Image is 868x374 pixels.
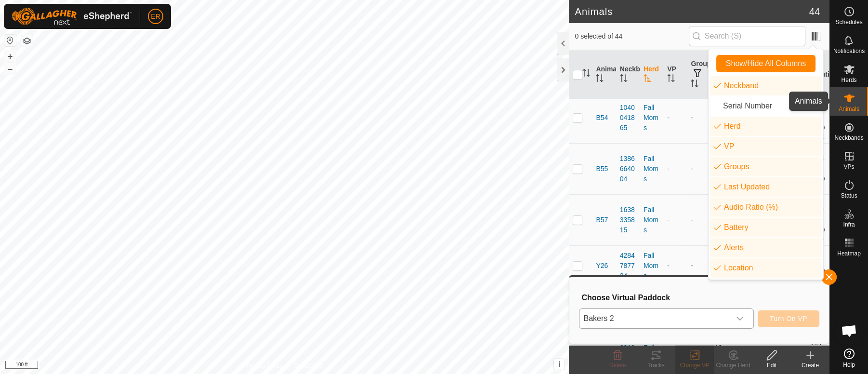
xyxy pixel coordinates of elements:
p-sorticon: Activate to sort [620,76,628,83]
p-sorticon: Activate to sort [667,76,675,83]
span: Show/Hide All Columns [726,59,806,68]
td: - [687,194,710,245]
span: Heatmap [837,251,861,256]
div: Fall Moms [644,154,659,184]
app-display-virtual-paddock-transition: - [667,216,670,224]
app-display-virtual-paddock-transition: - [667,165,670,173]
li: common.label.location [710,258,821,278]
button: i [554,359,565,370]
div: Change Herd [714,361,752,370]
div: Edit [752,361,791,370]
div: 1638335815 [620,205,636,235]
app-display-virtual-paddock-transition: - [667,114,670,121]
td: - [687,245,710,286]
a: Contact Us [294,361,322,370]
div: Tracks [637,361,675,370]
span: ER [151,12,160,22]
button: Turn On VP [758,310,819,327]
button: Show/Hide All Columns [716,55,815,72]
th: Groups [687,50,710,99]
span: Bakers 2 [579,309,730,328]
span: Delete [609,362,626,369]
button: – [4,63,16,75]
span: Infra [843,222,855,227]
span: Turn On VP [770,315,807,322]
button: + [4,51,16,62]
span: 44 [809,4,820,19]
div: 1040041865 [620,103,636,133]
div: Fall Moms [644,251,659,281]
span: Y26 [596,261,608,271]
h3: Choose Virtual Paddock [581,293,819,302]
li: mob.label.mob [710,117,821,136]
li: enum.columnList.lastUpdated [710,177,821,197]
div: dropdown trigger [730,309,750,328]
a: Help [830,345,868,372]
p-sorticon: Activate to sort [582,70,590,78]
p-sorticon: Activate to sort [691,81,698,89]
span: Herds [841,77,856,83]
th: Neckband [616,50,640,99]
input: Search (S) [689,26,805,46]
span: VPs [843,164,854,170]
th: Herd [640,50,663,99]
span: Neckbands [834,135,863,141]
li: enum.columnList.audioRatio [710,198,821,217]
span: Animals [839,106,859,112]
li: vp.label.vp [710,137,821,156]
span: i [558,360,560,368]
div: Create [791,361,829,370]
p-sorticon: Activate to sort [644,76,651,83]
span: Status [841,193,857,199]
th: Animal [592,50,616,99]
button: Reset Map [4,35,16,46]
img: Gallagher Logo [12,8,132,25]
button: Map Layers [21,35,33,47]
p-sorticon: Activate to sort [596,76,604,83]
span: 0 selected of 44 [575,31,688,41]
li: neckband.label.title [710,76,821,95]
h2: Animals [575,6,809,17]
span: Help [843,362,855,368]
th: VP [663,50,687,99]
span: Schedules [835,19,862,25]
li: animal.label.alerts [710,238,821,257]
div: 4284787724 [620,251,636,281]
td: - [687,143,710,194]
span: B54 [596,113,608,123]
span: B55 [596,164,608,174]
li: neckband.label.battery [710,218,821,237]
li: common.btn.groups [710,157,821,176]
td: - [687,92,710,143]
div: 1386664004 [620,154,636,184]
span: B57 [596,215,608,225]
app-display-virtual-paddock-transition: - [667,262,670,269]
a: Privacy Policy [247,361,283,370]
div: Open chat [835,316,864,345]
div: Fall Moms [644,103,659,133]
div: Change VP [675,361,714,370]
div: Fall Moms [644,205,659,235]
span: Notifications [833,48,865,54]
li: neckband.label.serialNumber [710,96,821,116]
